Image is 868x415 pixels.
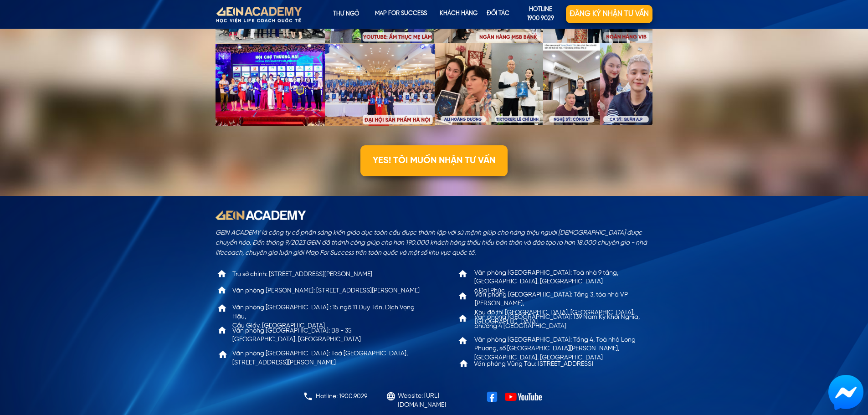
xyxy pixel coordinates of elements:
p: Văn phòng [GEOGRAPHIC_DATA]: Toà nhà 9 tầng, [GEOGRAPHIC_DATA], [GEOGRAPHIC_DATA] 6 Đại Phúc [474,269,651,296]
p: Văn phòng [GEOGRAPHIC_DATA] : 15 ngõ 11 Duy Tân, Dịch Vọng Hậu, Cầu Giấy, [GEOGRAPHIC_DATA] [232,303,422,330]
p: Văn phòng [GEOGRAPHIC_DATA]: Tầng 3, tòa nhà VP [PERSON_NAME], Khu đô thị [GEOGRAPHIC_DATA], [GEO... [475,291,651,326]
p: hotline 1900 9029 [515,5,566,24]
p: Văn phòng [PERSON_NAME]: [STREET_ADDRESS][PERSON_NAME] [232,287,422,296]
div: GEIN ACADEMY là công ty cổ phần sáng kiến giáo dục toàn cầu được thành lập với sứ mệnh giúp cho h... [216,228,653,259]
p: Đăng ký nhận tư vấn [566,5,652,23]
p: Thư ngỏ [318,5,374,23]
p: Văn phòng [GEOGRAPHIC_DATA]: B8 - 35 [GEOGRAPHIC_DATA], [GEOGRAPHIC_DATA] [232,327,409,344]
p: YES! TÔI MUỐN NHẬN TƯ VẤN [360,145,508,176]
p: Văn phòng Vũng Tàu: [STREET_ADDRESS] [474,360,650,369]
p: Văn phòng [GEOGRAPHIC_DATA]: 139 Nam Kỳ Khởi Nghĩa, phường 4 [GEOGRAPHIC_DATA] [474,313,651,331]
p: KHÁCH HÀNG [437,5,481,23]
p: Website: [URL][DOMAIN_NAME] [398,392,482,410]
p: Đối tác [478,5,519,23]
p: map for success [374,5,428,23]
p: Văn phòng [GEOGRAPHIC_DATA]: Tầng 4, Toà nhà Long Phương, số [GEOGRAPHIC_DATA][PERSON_NAME], [GEO... [474,336,651,363]
p: Hotline: 1900.9029 [316,392,382,401]
p: Trụ sở chính: [STREET_ADDRESS][PERSON_NAME] [232,270,416,279]
a: hotline1900 9029 [515,5,566,23]
p: Văn phòng [GEOGRAPHIC_DATA]: Toà [GEOGRAPHIC_DATA], [STREET_ADDRESS][PERSON_NAME] [232,349,409,367]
